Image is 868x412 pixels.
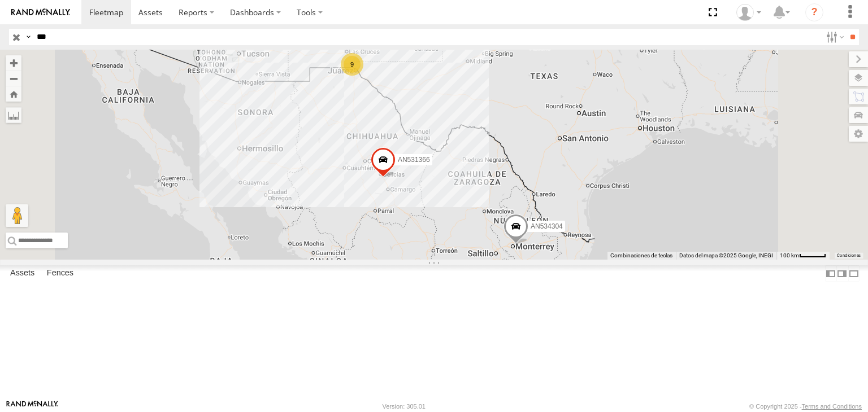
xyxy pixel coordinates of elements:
[11,8,70,16] img: rand-logo.svg
[24,29,33,45] label: Search Query
[679,252,773,258] span: Datos del mapa ©2025 Google, INEGI
[837,253,861,258] a: Condiciones
[849,126,868,142] label: Map Settings
[836,265,848,282] label: Dock Summary Table to the Right
[805,3,823,21] i: ?
[6,204,28,227] button: Arrastra el hombrecito naranja al mapa para abrir Street View
[776,252,830,260] button: Escala del mapa: 100 km por 44 píxeles
[848,265,860,282] label: Hide Summary Table
[6,55,21,71] button: Zoom in
[6,107,21,123] label: Measure
[822,29,846,45] label: Search Filter Options
[341,53,363,76] div: 9
[398,156,430,164] span: AN531366
[749,403,862,410] div: © Copyright 2025 -
[6,401,58,412] a: Visit our Website
[610,252,672,260] button: Combinaciones de teclas
[6,71,21,86] button: Zoom out
[41,266,79,282] label: Fences
[383,403,426,410] div: Version: 305.01
[6,86,21,102] button: Zoom Home
[732,4,765,21] div: Irving Rodriguez
[531,223,563,231] span: AN534304
[5,266,40,282] label: Assets
[780,252,799,258] span: 100 km
[825,265,836,282] label: Dock Summary Table to the Left
[802,403,862,410] a: Terms and Conditions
